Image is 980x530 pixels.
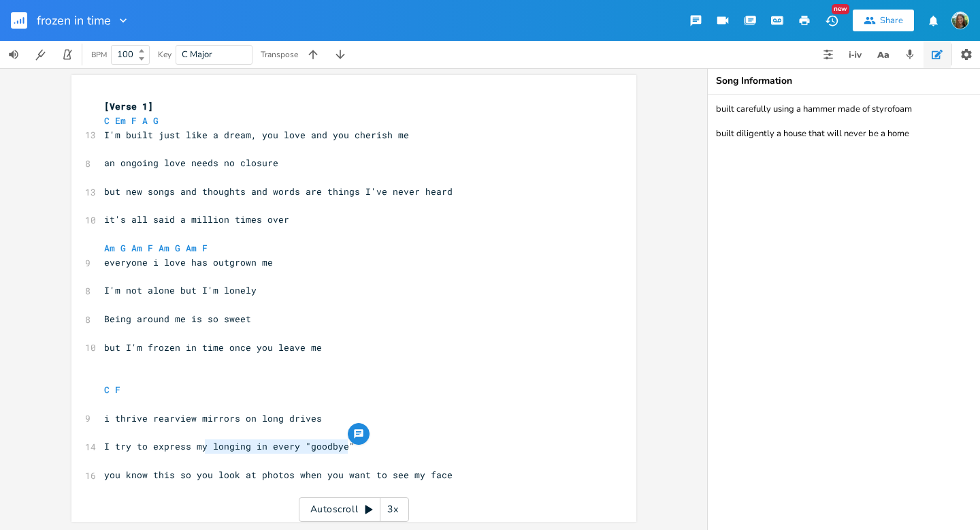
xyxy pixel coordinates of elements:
div: Share [880,14,903,27]
span: C [104,114,110,127]
span: I'm not alone but I'm lonely [104,284,257,296]
span: C Major [182,48,212,61]
div: Autoscroll [299,497,409,522]
span: everyone i love has outgrown me [104,256,273,268]
div: BPM [91,51,107,59]
span: i thrive rearview mirrors on long drives [104,412,322,424]
span: F [148,242,153,254]
span: Em [115,114,126,127]
span: A [142,114,148,127]
textarea: built carefully using a hammer made of styrofoam built diligently a house that will never be a home [708,95,980,530]
span: G [153,114,159,127]
div: New [832,4,849,14]
span: G [175,242,180,254]
button: New [818,8,845,33]
span: it's all said a million times over [104,213,289,225]
div: 3x [380,497,405,522]
span: F [115,384,120,396]
span: C [104,384,110,396]
span: F [131,114,137,127]
span: Am [131,242,142,254]
span: you know this so you look at photos when you want to see my face [104,469,453,481]
div: Song Information [716,76,972,86]
div: Key [158,50,171,59]
span: I try to express my longing in every "goodbye" [104,440,355,452]
span: frozen in time [37,14,111,27]
span: F [202,242,208,254]
span: but I'm frozen in time once you leave me [104,341,322,354]
span: I'm built just like a dream, you love and you cherish me [104,129,409,141]
img: Olivia Burnette [951,12,969,29]
span: [Verse 1] [104,100,153,112]
span: G [120,242,126,254]
button: Share [853,10,914,31]
span: Am [186,242,197,254]
span: Am [104,242,115,254]
span: Am [159,242,169,254]
div: Transpose [261,50,298,59]
span: an ongoing love needs no closure [104,157,278,169]
span: Being around me is so sweet [104,313,251,325]
span: but new songs and thoughts and words are things I've never heard [104,185,453,198]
